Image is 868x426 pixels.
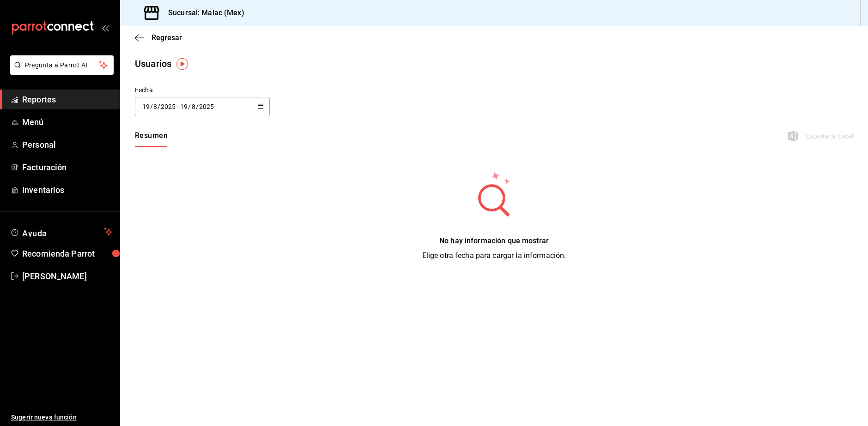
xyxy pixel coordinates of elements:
span: Facturación [22,161,112,174]
span: Ayuda [22,226,100,237]
button: Pregunta a Parrot AI [10,55,114,75]
div: Fecha [135,85,270,95]
span: Reportes [22,93,112,106]
h3: Sucursal: Malac (Mex) [161,7,244,18]
input: Month [153,103,158,110]
div: navigation tabs [135,131,168,147]
span: [PERSON_NAME] [22,270,112,282]
button: Resumen [135,131,168,147]
input: Day [142,103,150,110]
span: / [150,103,153,110]
span: / [188,103,191,110]
div: Usuarios [135,57,171,71]
span: Elige otra fecha para cargar la información. [422,251,566,260]
span: Inventarios [22,184,112,196]
span: / [196,103,199,110]
input: Year [199,103,214,110]
input: Month [191,103,196,110]
span: Sugerir nueva función [11,413,112,422]
span: Personal [22,138,112,151]
img: Tooltip marker [176,58,188,70]
span: / [158,103,160,110]
input: Day [180,103,188,110]
button: open_drawer_menu [102,24,109,31]
a: Pregunta a Parrot AI [6,67,114,77]
span: Recomienda Parrot [22,247,112,260]
input: Year [160,103,176,110]
span: Pregunta a Parrot AI [25,60,99,70]
button: Regresar [135,33,182,42]
div: No hay información que mostrar [422,235,566,246]
span: - [177,103,179,110]
span: Regresar [152,33,182,42]
span: Menú [22,116,112,128]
